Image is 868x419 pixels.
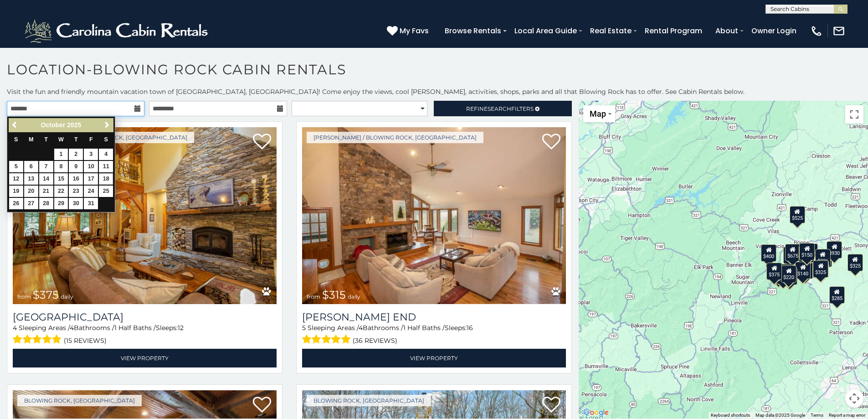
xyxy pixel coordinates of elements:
[781,265,797,282] div: $220
[779,264,794,281] div: $165
[29,136,34,143] span: Monday
[13,349,277,367] a: View Property
[440,23,506,39] a: Browse Rentals
[61,293,73,300] span: daily
[771,265,787,282] div: $325
[39,186,53,197] a: 21
[467,324,473,332] span: 16
[84,149,98,160] a: 3
[13,324,17,332] span: 4
[33,288,59,301] span: $375
[99,186,113,197] a: 25
[810,25,823,37] img: phone-regular-white.png
[811,413,823,418] a: Terms (opens in new tab)
[70,324,74,332] span: 4
[101,119,113,131] a: Next
[74,136,78,143] span: Thursday
[17,293,31,300] span: from
[24,161,38,172] a: 6
[39,173,53,185] a: 14
[829,413,865,418] a: Report a map error
[69,149,83,160] a: 2
[13,311,277,323] a: [GEOGRAPHIC_DATA]
[845,389,863,408] button: Map camera controls
[348,293,360,300] span: daily
[41,121,66,129] span: October
[581,407,611,419] img: Google
[583,105,615,122] button: Change map style
[832,25,845,37] img: mail-regular-white.png
[403,324,445,332] span: 1 Half Baths /
[39,198,53,209] a: 28
[400,25,429,36] span: My Favs
[590,109,606,119] span: Map
[69,173,83,185] a: 16
[11,121,19,129] span: Previous
[84,198,98,209] a: 31
[510,23,581,39] a: Local Area Guide
[253,133,271,152] a: Add to favorites
[9,186,23,197] a: 19
[39,161,53,172] a: 7
[747,23,801,39] a: Owner Login
[466,105,534,112] span: Refine Filters
[711,412,750,419] button: Keyboard shortcuts
[84,173,98,185] a: 17
[776,266,791,284] div: $355
[829,286,845,303] div: $285
[307,132,483,143] a: [PERSON_NAME] / Blowing Rock, [GEOGRAPHIC_DATA]
[813,260,829,278] div: $325
[54,173,68,185] a: 15
[114,324,156,332] span: 1 Half Baths /
[307,395,431,406] a: Blowing Rock, [GEOGRAPHIC_DATA]
[67,121,81,129] span: 2025
[24,198,38,209] a: 27
[711,23,743,39] a: About
[10,119,21,131] a: Previous
[9,161,23,172] a: 5
[54,149,68,160] a: 1
[9,198,23,209] a: 26
[302,311,566,323] h3: Moss End
[253,396,271,415] a: Add to favorites
[847,253,863,271] div: $325
[9,173,23,185] a: 12
[302,127,566,304] img: Moss End
[353,335,397,347] span: (36 reviews)
[54,186,68,197] a: 22
[23,17,212,45] img: White-1-2.png
[796,261,811,279] div: $140
[800,243,815,260] div: $150
[302,323,566,347] div: Sleeping Areas / Bathrooms / Sleeps:
[785,243,801,261] div: $675
[302,349,566,367] a: View Property
[434,101,571,116] a: RefineSearchFilters
[542,396,560,415] a: Add to favorites
[581,407,611,419] a: Open this area in Google Maps (opens a new window)
[13,127,277,304] a: Mountain Song Lodge from $375 daily
[13,127,277,304] img: Mountain Song Lodge
[302,324,306,332] span: 5
[302,311,566,323] a: [PERSON_NAME] End
[542,133,560,152] a: Add to favorites
[64,335,107,347] span: (15 reviews)
[99,173,113,185] a: 18
[586,23,636,39] a: Real Estate
[755,413,805,418] span: Map data ©2025 Google
[302,127,566,304] a: Moss End from $315 daily
[790,206,805,223] div: $525
[44,136,48,143] span: Tuesday
[845,105,863,124] button: Toggle fullscreen view
[99,149,113,160] a: 4
[69,186,83,197] a: 23
[387,25,431,37] a: My Favs
[13,323,277,347] div: Sleeping Areas / Bathrooms / Sleeps:
[84,161,98,172] a: 10
[13,311,277,323] h3: Mountain Song Lodge
[815,249,831,266] div: $226
[827,241,842,258] div: $930
[17,395,142,406] a: Blowing Rock, [GEOGRAPHIC_DATA]
[784,246,799,264] div: $315
[69,161,83,172] a: 9
[322,288,346,301] span: $315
